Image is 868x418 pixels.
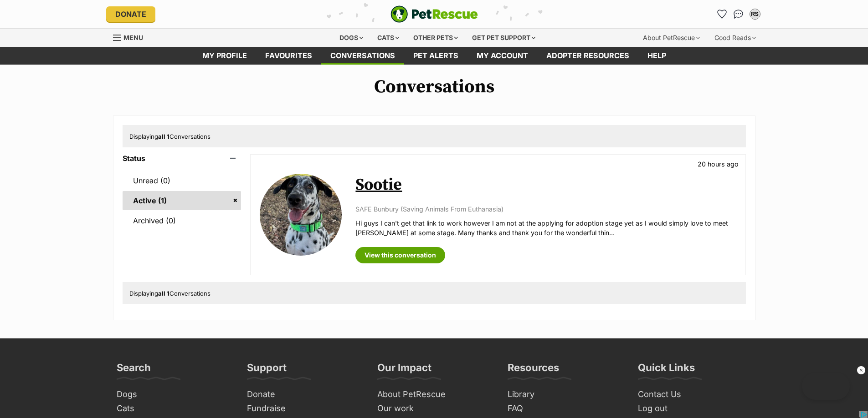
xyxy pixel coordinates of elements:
[715,7,729,21] a: Favourites
[537,47,638,65] a: Adopter resources
[715,7,762,21] ul: Account quick links
[113,29,149,45] a: Menu
[158,290,169,297] strong: all 1
[355,175,402,195] a: Sootie
[638,361,695,379] h3: Quick Links
[117,361,151,379] h3: Search
[748,7,762,21] button: My account
[377,361,431,379] h3: Our Impact
[123,191,241,210] a: Active (1)
[123,211,241,230] a: Archived (0)
[123,34,143,41] span: Menu
[467,47,537,65] a: My account
[857,366,866,375] img: close_rtb.svg
[193,47,256,65] a: My profile
[508,361,559,379] h3: Resources
[355,218,736,238] p: Hi guys I can't get that link to work however I am not at the applying for adoption stage yet as ...
[321,47,404,65] a: conversations
[371,29,406,47] div: Cats
[638,47,675,65] a: Help
[355,247,445,263] a: View this conversation
[750,10,760,19] div: RS
[355,204,736,214] p: SAFE Bunbury (Saving Animals From Euthanasia)
[333,29,370,47] div: Dogs
[123,171,241,190] a: Unread (0)
[129,290,211,297] span: Displaying Conversations
[698,159,739,169] p: 20 hours ago
[404,47,467,65] a: Pet alerts
[158,133,169,140] strong: all 1
[407,29,464,47] div: Other pets
[129,133,211,140] span: Displaying Conversations
[123,154,241,162] header: Status
[106,6,155,22] a: Donate
[390,5,478,23] a: PetRescue
[731,7,746,21] a: Conversations
[466,29,542,47] div: Get pet support
[247,361,287,379] h3: Support
[256,47,321,65] a: Favourites
[708,29,762,47] div: Good Reads
[260,174,342,256] img: Sootie
[390,5,478,23] img: logo-e224e6f780fb5917bec1dbf3a21bbac754714ae5b6737aabdf751b685950b380.svg
[637,29,706,47] div: About PetRescue
[734,10,743,19] img: chat-41dd97257d64d25036548639549fe6c8038ab92f7586957e7f3b1b290dea8141.svg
